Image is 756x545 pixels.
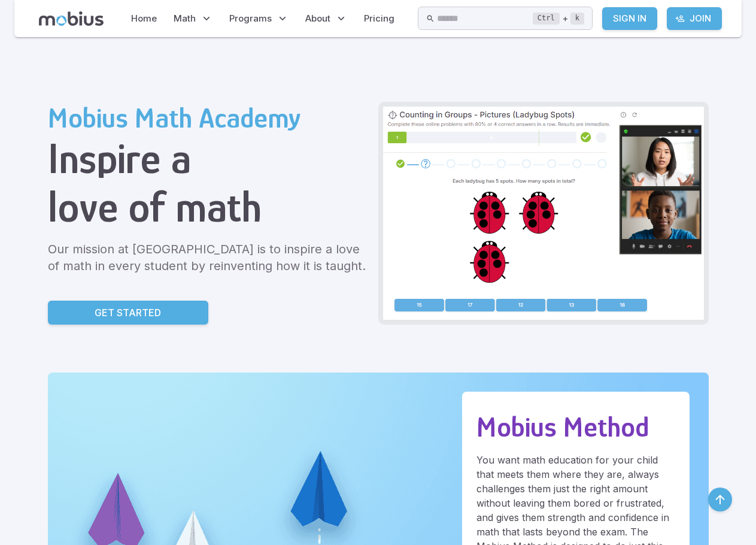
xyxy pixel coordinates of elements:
[476,411,675,443] h2: Mobius Method
[667,7,722,30] a: Join
[533,13,560,25] kbd: Ctrl
[48,183,369,231] h1: love of math
[48,102,369,134] h2: Mobius Math Academy
[95,305,161,320] p: Get Started
[383,107,704,320] img: Grade 2 Class
[533,11,584,26] div: +
[570,13,584,25] kbd: k
[602,7,657,30] a: Sign In
[229,12,272,25] span: Programs
[360,5,398,32] a: Pricing
[305,12,330,25] span: About
[48,134,369,183] h1: Inspire a
[48,301,208,325] a: Get Started
[127,5,160,32] a: Home
[48,241,369,274] p: Our mission at [GEOGRAPHIC_DATA] is to inspire a love of math in every student by reinventing how...
[174,12,196,25] span: Math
